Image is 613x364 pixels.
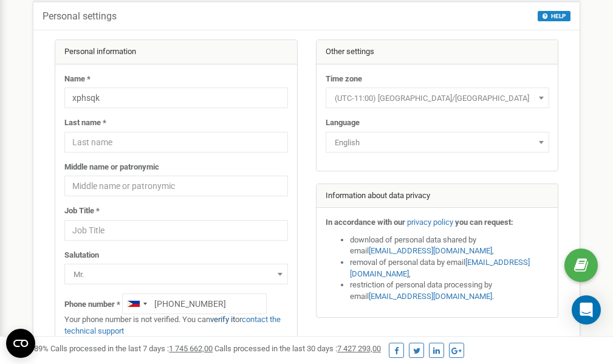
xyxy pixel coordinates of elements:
[350,235,549,257] li: download of personal data shared by email ,
[64,220,288,241] input: Job Title
[538,11,570,21] button: HELP
[69,266,284,283] span: Mr.
[350,258,530,278] a: [EMAIL_ADDRESS][DOMAIN_NAME]
[369,292,492,301] a: [EMAIL_ADDRESS][DOMAIN_NAME]
[43,11,117,22] h5: Personal settings
[350,257,549,280] li: removal of personal data by email ,
[64,299,120,311] label: Phone number *
[326,74,362,85] label: Time zone
[64,117,106,129] label: Last name *
[64,314,288,337] p: Your phone number is not verified. You can or
[337,344,381,353] u: 7 427 293,00
[64,176,288,196] input: Middle name or patronymic
[317,184,558,208] div: Information about data privacy
[330,134,545,151] span: English
[64,264,288,284] span: Mr.
[64,315,281,335] a: contact the technical support
[572,295,601,325] div: Open Intercom Messenger
[326,218,405,227] strong: In accordance with our
[64,74,91,85] label: Name *
[64,250,99,261] label: Salutation
[326,88,549,108] span: (UTC-11:00) Pacific/Midway
[50,344,213,353] span: Calls processed in the last 7 days :
[122,294,267,314] input: +1-800-555-55-55
[55,40,297,64] div: Personal information
[64,205,100,217] label: Job Title *
[169,344,213,353] u: 1 745 662,00
[317,40,558,64] div: Other settings
[455,218,513,227] strong: you can request:
[214,344,381,353] span: Calls processed in the last 30 days :
[350,280,549,302] li: restriction of personal data processing by email .
[326,117,360,129] label: Language
[6,329,35,358] button: Open CMP widget
[123,294,151,314] div: Telephone country code
[330,90,545,107] span: (UTC-11:00) Pacific/Midway
[369,246,492,255] a: [EMAIL_ADDRESS][DOMAIN_NAME]
[64,132,288,153] input: Last name
[210,315,235,324] a: verify it
[407,218,453,227] a: privacy policy
[326,132,549,153] span: English
[64,88,288,108] input: Name
[64,162,159,173] label: Middle name or patronymic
